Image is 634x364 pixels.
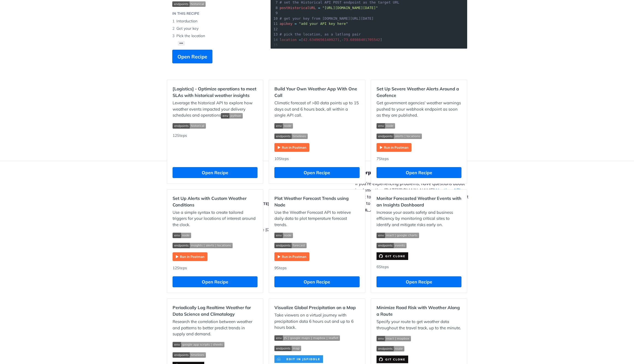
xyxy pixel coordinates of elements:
img: endpoint [173,352,206,358]
img: env [274,335,340,341]
p: Use a simple syntax to create tailored triggers for your locations of interest around the clock. [173,209,257,228]
img: env [274,233,293,238]
li: Intorduction [172,17,260,25]
h2: Build Your Own Weather App With One Call [274,85,359,99]
img: Run in Postman [274,143,309,152]
a: Expand image [377,356,408,362]
img: env [173,342,224,347]
span: Open Recipe [177,53,207,60]
span: Expand image [274,345,359,351]
span: Expand image [274,123,359,129]
img: clone [274,355,323,363]
span: Expand image [274,133,359,139]
div: 10 Steps [274,156,359,162]
a: Expand image [274,254,309,259]
div: IN THIS RECIPE [172,11,199,16]
span: Expand image [274,232,359,238]
h2: Periodically Log Realtime Weather for Data Science and Climatology [173,304,257,317]
p: Use the Weather Forecast API to retrieve daily data to plot temperature forecast trends. [274,209,359,228]
img: Run in Postman [377,143,411,152]
div: 7 Steps [377,156,461,162]
a: Weather API [434,187,460,193]
div: 12 Steps [173,265,257,271]
button: Open Recipe [377,167,461,178]
img: endpoint [172,1,206,7]
div: 6 Steps [377,264,461,271]
img: endpoint [377,134,422,139]
span: Expand image [377,335,461,341]
img: clone [377,252,408,260]
li: Get your key [172,25,260,32]
button: Open Recipe [173,167,257,178]
h2: Minimize Road Risk with Weather Along a Route [377,304,461,317]
button: Open Recipe [172,50,212,63]
div: 9 Steps [274,265,359,271]
img: env [221,113,243,119]
span: Expand image [173,123,257,129]
span: Expand image [377,345,461,352]
a: Expand image [274,144,309,150]
img: Run in Postman [173,252,208,261]
img: env [377,336,411,341]
button: Open Recipe [274,167,359,178]
button: Open Recipe [274,276,359,287]
span: Expand image [173,341,257,348]
li: Pick the location [172,32,260,40]
img: env [274,123,293,129]
h2: Visualize Global Precipitation on a Map [274,304,359,311]
img: endpoint [377,243,407,248]
p: Leverage the historical API to explore how weather events impacted your delivery schedules and op... [173,100,257,119]
p: Increase your assets safety and business efficiency by monitoring critical sites to identify and ... [377,209,461,228]
button: Open Recipe [173,276,257,287]
a: Expand image [377,144,411,150]
span: Expand image [173,351,257,358]
span: Expand image [173,242,257,248]
h2: Monitor Forecasted Weather Events with an Insights Dashboard [377,195,461,208]
span: Expand image [377,123,461,129]
span: Expand image [377,232,461,238]
img: clone [377,356,408,363]
h2: Plot Weather Forecast Trends using Node [274,195,359,208]
p: Take viewers on a virtual journey with precipitation data 6 hours out and up to 6 hours back. [274,312,359,331]
button: Open Recipe [377,276,461,287]
a: Expand image [173,254,208,259]
img: endpoint [173,123,206,129]
h2: Set Up Severe Weather Alerts Around a Geofence [377,85,461,99]
img: env [173,233,191,238]
span: Expand image [173,232,257,238]
p: Get government agencies' weather warnings pushed to your webhook endpoint as soon as they are pub... [377,100,461,119]
img: endpoint [173,243,233,248]
span: Expand image [221,113,243,118]
button: ••• [178,41,185,46]
a: Expand image [377,253,408,258]
img: env [377,233,419,238]
span: Expand image [274,242,359,248]
div: 12 Steps [173,133,257,162]
span: Expand image [274,335,359,341]
p: Research the correlation between weather and patterns to better predict trends in supply and demand. [173,319,257,337]
p: Climatic forecast of >80 data points up to 15 days out and 6 hours back, all within a single API ... [274,100,359,119]
span: Expand image [172,1,260,7]
p: Specify your route to get weather data throughout the travel track, up to the minute. [377,319,461,331]
h2: Set Up Alerts with Custom Weather Conditions [173,195,257,208]
img: endpoint [274,243,307,248]
img: endpoint [274,346,301,351]
img: env [377,123,395,129]
h2: [Logistics] - Optimize operations to meet SLAs with historical weather insights [173,85,257,99]
img: Run in Postman [274,252,309,261]
span: Expand image [377,242,461,248]
img: endpoint [274,134,308,139]
span: Expand image [377,133,461,139]
img: endpoint [377,346,404,351]
a: Expand image [274,356,323,361]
